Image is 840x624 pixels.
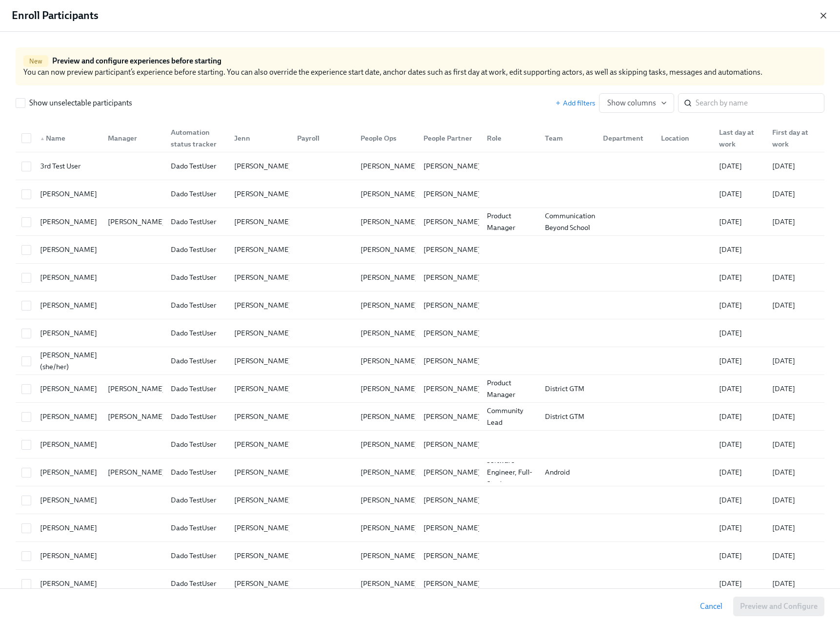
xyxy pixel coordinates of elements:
[23,58,48,65] span: New
[16,431,824,458] div: [PERSON_NAME]Dado TestUser[PERSON_NAME][PERSON_NAME][PERSON_NAME][DATE][DATE]
[420,327,484,339] div: [PERSON_NAME]
[104,383,169,395] div: [PERSON_NAME]
[16,403,824,431] div: [PERSON_NAME][PERSON_NAME]Dado TestUser[PERSON_NAME][PERSON_NAME][PERSON_NAME]Community LeadDistr...
[357,383,421,395] div: [PERSON_NAME]
[768,438,822,450] div: [DATE]
[36,271,101,283] div: [PERSON_NAME]
[230,466,295,478] div: [PERSON_NAME]
[483,210,537,233] div: Product Manager
[230,578,295,589] div: [PERSON_NAME]
[16,514,824,542] div: [PERSON_NAME]Dado TestUser[PERSON_NAME][PERSON_NAME][PERSON_NAME][DATE][DATE]
[357,522,421,534] div: [PERSON_NAME]
[357,299,421,311] div: [PERSON_NAME]
[36,522,101,534] div: [PERSON_NAME]
[715,244,764,255] div: [DATE]
[230,411,295,422] div: [PERSON_NAME]
[420,438,484,450] div: [PERSON_NAME]
[420,466,484,478] div: [PERSON_NAME]
[764,128,822,148] div: First day at work
[715,327,764,339] div: [DATE]
[357,327,421,339] div: [PERSON_NAME]
[167,438,226,450] div: Dado TestUser
[167,126,226,150] div: Automation status tracker
[420,550,484,562] div: [PERSON_NAME]
[29,98,132,108] span: Show unselectable participants
[167,216,226,228] div: Dado TestUser
[715,466,764,478] div: [DATE]
[357,411,421,422] div: [PERSON_NAME]
[768,160,822,172] div: [DATE]
[16,291,824,319] div: [PERSON_NAME]Dado TestUser[PERSON_NAME][PERSON_NAME][PERSON_NAME][DATE][DATE]
[768,299,822,311] div: [DATE]
[357,160,421,172] div: [PERSON_NAME]
[768,522,822,534] div: [DATE]
[36,383,101,395] div: [PERSON_NAME]
[230,550,295,562] div: [PERSON_NAME]
[167,466,226,478] div: Dado TestUser
[357,550,421,562] div: [PERSON_NAME]
[36,216,101,228] div: [PERSON_NAME]
[715,126,764,150] div: Last day at work
[16,486,824,514] div: [PERSON_NAME]Dado TestUser[PERSON_NAME][PERSON_NAME][PERSON_NAME][DATE][DATE]
[555,98,595,108] button: Add filters
[420,160,484,172] div: [PERSON_NAME]
[537,128,595,148] div: Team
[483,377,537,400] div: Product Manager
[16,152,824,180] div: 3rd Test UserDado TestUser[PERSON_NAME][PERSON_NAME][PERSON_NAME][DATE][DATE]
[230,383,295,395] div: [PERSON_NAME]
[483,405,537,428] div: Community Lead
[16,375,824,403] div: [PERSON_NAME][PERSON_NAME]Dado TestUser[PERSON_NAME][PERSON_NAME][PERSON_NAME]Product ManagerDist...
[36,327,101,339] div: [PERSON_NAME]
[715,550,764,562] div: [DATE]
[104,466,169,478] div: [PERSON_NAME]
[541,210,601,233] div: Communication, Beyond School
[230,494,295,506] div: [PERSON_NAME]
[768,383,822,395] div: [DATE]
[483,455,537,490] div: Software Engineer, Full-Stack
[167,188,226,200] div: Dado TestUser
[715,578,764,589] div: [DATE]
[12,8,99,23] h4: Enroll Participants
[230,132,289,144] div: Jenn
[715,160,764,172] div: [DATE]
[768,271,822,283] div: [DATE]
[16,542,824,570] div: [PERSON_NAME]Dado TestUser[PERSON_NAME][PERSON_NAME][PERSON_NAME][DATE][DATE]
[711,128,764,148] div: Last day at work
[715,271,764,283] div: [DATE]
[715,383,764,395] div: [DATE]
[768,126,822,150] div: First day at work
[768,550,822,562] div: [DATE]
[715,355,764,367] div: [DATE]
[104,411,169,422] div: [PERSON_NAME]
[357,132,416,144] div: People Ops
[230,271,295,283] div: [PERSON_NAME]
[104,132,163,144] div: Manager
[768,355,822,367] div: [DATE]
[167,299,226,311] div: Dado TestUser
[230,438,295,450] div: [PERSON_NAME]
[230,522,295,534] div: [PERSON_NAME]
[715,299,764,311] div: [DATE]
[357,355,421,367] div: [PERSON_NAME]
[230,216,295,228] div: [PERSON_NAME]
[541,383,595,395] div: District GTM
[167,355,226,367] div: Dado TestUser
[16,180,824,208] div: [PERSON_NAME]Dado TestUser[PERSON_NAME][PERSON_NAME][PERSON_NAME][DATE][DATE]
[715,438,764,450] div: [DATE]
[715,494,764,506] div: [DATE]
[16,208,824,236] div: [PERSON_NAME][PERSON_NAME]Dado TestUser[PERSON_NAME][PERSON_NAME][PERSON_NAME]Product ManagerComm...
[16,47,824,85] div: You can now preview participant’s experience before starting. You can also override the experienc...
[541,132,595,144] div: Team
[167,327,226,339] div: Dado TestUser
[420,522,484,534] div: [PERSON_NAME]
[100,128,163,148] div: Manager
[52,56,221,66] h6: Preview and configure experiences before starting
[32,128,100,148] div: ▲Name
[167,244,226,255] div: Dado TestUser
[36,349,101,373] div: [PERSON_NAME] (she/her)
[768,466,822,478] div: [DATE]
[167,271,226,283] div: Dado TestUser
[230,355,295,367] div: [PERSON_NAME]
[230,188,295,200] div: [PERSON_NAME]
[357,494,421,506] div: [PERSON_NAME]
